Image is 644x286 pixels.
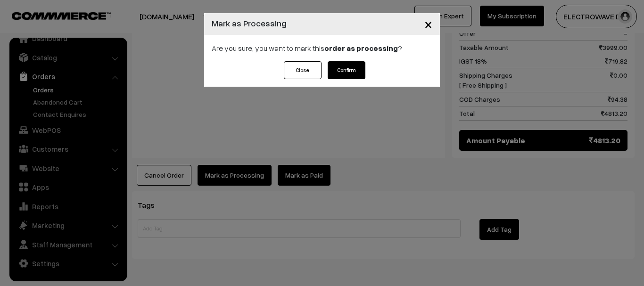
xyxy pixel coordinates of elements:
button: Confirm [328,61,365,79]
span: × [424,15,432,33]
button: Close [417,9,440,39]
h4: Mark as Processing [212,17,287,30]
strong: order as processing [324,43,398,53]
div: Are you sure, you want to mark this ? [204,35,440,61]
button: Close [284,61,322,79]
